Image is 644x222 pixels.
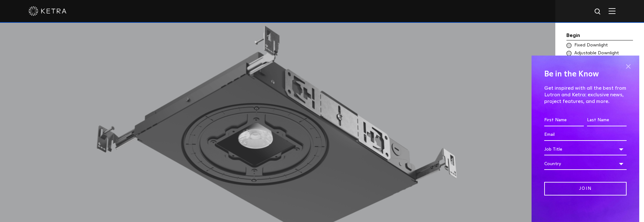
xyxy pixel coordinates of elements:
[609,8,615,14] img: Hamburger%20Nav.svg
[544,143,627,155] div: Job Title
[544,158,627,170] div: Country
[566,32,633,40] div: Begin
[544,129,627,141] input: Email
[587,114,627,126] input: Last Name
[544,182,627,195] input: Join
[574,42,632,49] span: Fixed Downlight
[544,68,627,80] h4: Be in the Know
[29,6,67,16] img: ketra-logo-2019-white
[574,50,632,57] span: Adjustable Downlight
[544,85,627,105] p: Get inspired with all the best from Lutron and Ketra: exclusive news, project features, and more.
[594,8,602,16] img: search icon
[544,114,584,126] input: First Name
